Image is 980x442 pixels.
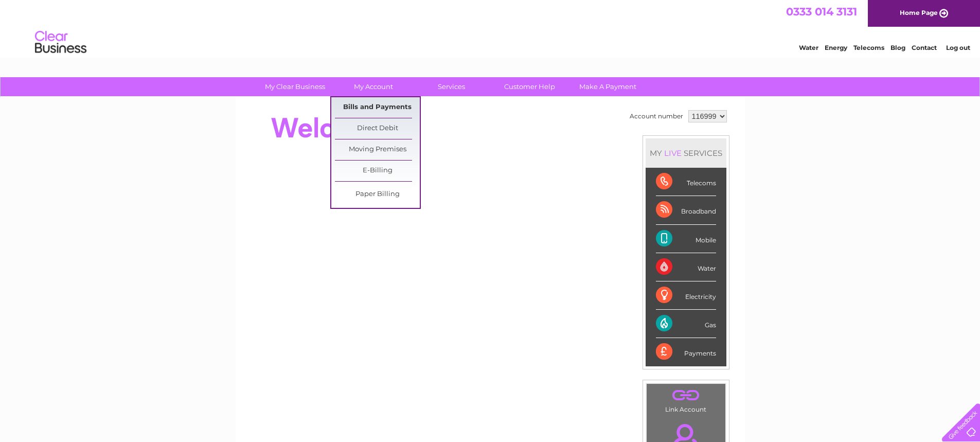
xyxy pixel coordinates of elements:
td: Link Account [646,383,726,416]
a: Water [799,44,818,51]
a: Direct Debit [335,118,420,139]
a: Services [409,77,494,96]
img: logo.png [34,27,87,58]
a: Bills and Payments [335,97,420,118]
div: Water [656,253,716,281]
div: Broadband [656,196,716,224]
div: Electricity [656,281,716,310]
a: Contact [912,44,937,51]
a: My Account [331,77,416,96]
a: . [649,386,723,404]
a: 0333 014 3131 [786,5,857,18]
a: Customer Help [487,77,572,96]
div: Mobile [656,225,716,253]
div: Telecoms [656,168,716,196]
a: Make A Payment [565,77,650,96]
div: Gas [656,310,716,338]
div: LIVE [662,148,684,158]
a: E-Billing [335,161,420,181]
div: Clear Business is a trading name of Verastar Limited (registered in [GEOGRAPHIC_DATA] No. 3667643... [247,6,734,50]
div: MY SERVICES [646,138,726,168]
a: Moving Premises [335,139,420,160]
a: Paper Billing [335,184,420,205]
a: Energy [825,44,847,51]
div: Payments [656,338,716,366]
a: Log out [946,44,970,51]
td: Account number [627,108,686,125]
a: My Clear Business [253,77,337,96]
a: Telecoms [853,44,884,51]
a: Blog [890,44,905,51]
